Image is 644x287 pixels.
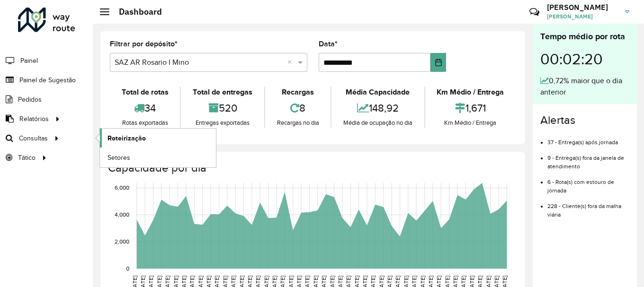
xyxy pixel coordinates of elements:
span: Clear all [287,57,295,68]
span: Roteirização [107,133,146,143]
text: 4,000 [115,212,129,218]
label: Filtrar por depósito [110,38,178,50]
div: Total de rotas [112,87,178,98]
div: 520 [183,98,261,118]
span: Painel [20,56,38,66]
button: Choose Date [430,53,446,72]
a: Contato Rápido [524,2,545,22]
div: Tempo médio por rota [540,30,629,43]
li: 228 - Cliente(s) fora da malha viária [547,195,629,219]
a: Roteirização [100,129,216,148]
div: 8 [268,98,328,118]
div: 0,72% maior que o dia anterior [540,75,629,98]
div: Km Médio / Entrega [428,118,513,128]
div: 34 [112,98,178,118]
span: Painel de Sugestão [19,75,76,85]
li: 6 - Rota(s) com estouro de jornada [547,171,629,195]
h4: Capacidade por dia [108,161,516,175]
div: Média de ocupação no dia [334,118,421,128]
div: 148,92 [334,98,421,118]
label: Data [319,38,338,50]
span: Setores [107,153,130,163]
h2: Dashboard [109,7,162,17]
li: 37 - Entrega(s) após jornada [547,131,629,147]
span: Pedidos [18,95,42,104]
h4: Alertas [540,113,629,127]
div: Km Médio / Entrega [428,87,513,98]
div: Total de entregas [183,87,261,98]
span: [PERSON_NAME] [547,12,618,21]
div: Recargas no dia [268,118,328,128]
h3: [PERSON_NAME] [547,3,618,12]
text: 6,000 [115,185,129,191]
text: 0 [126,265,129,271]
div: Entregas exportadas [183,118,261,128]
div: Recargas [268,87,328,98]
div: Rotas exportadas [112,118,178,128]
a: Setores [100,148,216,167]
text: 2,000 [115,238,129,244]
span: Consultas [19,133,48,143]
div: Média Capacidade [334,87,421,98]
span: Tático [18,153,36,163]
li: 9 - Entrega(s) fora da janela de atendimento [547,147,629,171]
div: 00:02:20 [540,43,629,75]
div: 1,671 [428,98,513,118]
span: Relatórios [19,114,49,124]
